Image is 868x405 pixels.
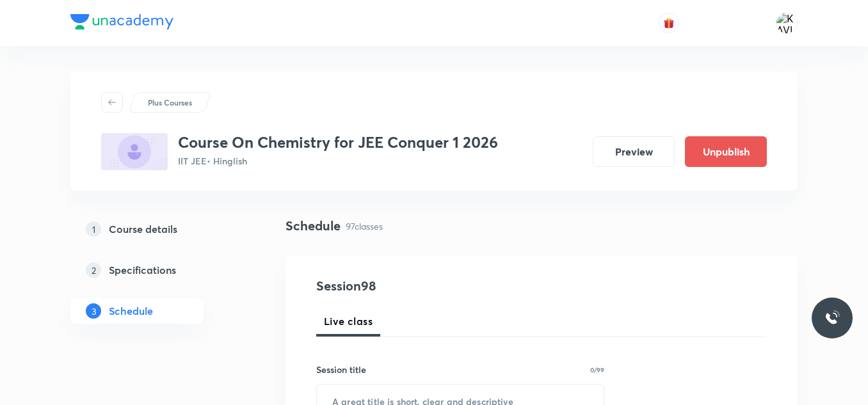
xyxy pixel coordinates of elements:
[109,262,176,278] h5: Specifications
[178,133,498,152] h3: Course On Chemistry for JEE Conquer 1 2026
[663,17,675,29] img: avatar
[109,221,177,237] h5: Course details
[776,12,798,34] img: KAVITA YADAV
[70,257,245,283] a: 2Specifications
[70,14,173,29] img: Company Logo
[346,219,383,233] p: 97 classes
[109,303,153,319] h5: Schedule
[70,216,245,242] a: 1Course details
[316,363,366,376] h6: Session title
[685,136,767,167] button: Unpublish
[70,14,173,33] a: Company Logo
[824,310,840,326] img: ttu
[86,262,101,278] p: 2
[593,136,675,167] button: Preview
[86,303,101,319] p: 3
[101,133,168,170] img: C97E4C43-CACF-42DE-BB38-9A159FCA89D1_plus.png
[590,367,604,373] p: 0/99
[86,221,101,237] p: 1
[178,154,498,168] p: IIT JEE • Hinglish
[324,314,373,329] span: Live class
[285,216,341,235] h4: Schedule
[659,13,679,33] button: avatar
[316,276,550,296] h4: Session 98
[148,97,192,108] p: Plus Courses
